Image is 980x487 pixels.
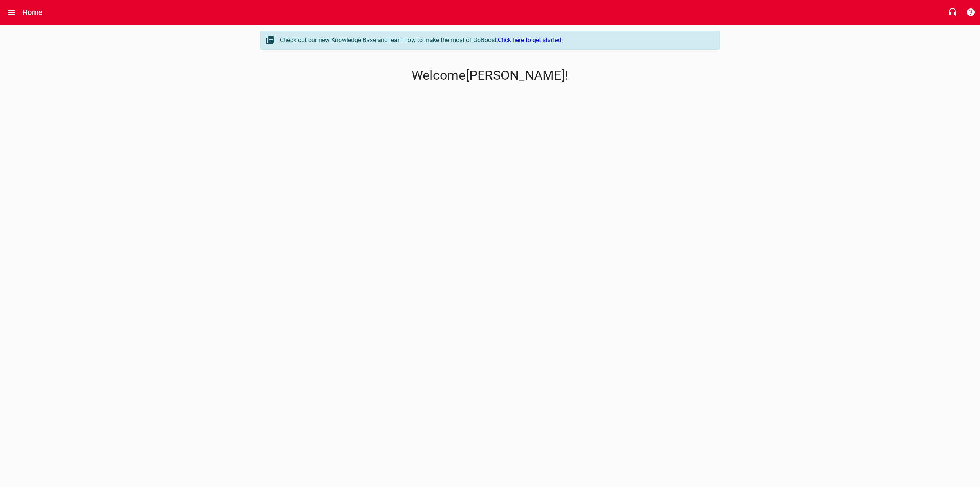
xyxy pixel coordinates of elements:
h6: Home [22,6,43,18]
button: Open drawer [2,3,20,21]
button: Support Portal [962,3,980,21]
button: Live Chat [943,3,962,21]
a: Click here to get started. [498,36,563,44]
div: Check out our new Knowledge Base and learn how to make the most of GoBoost. [280,36,712,45]
p: Welcome [PERSON_NAME] ! [260,68,720,83]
